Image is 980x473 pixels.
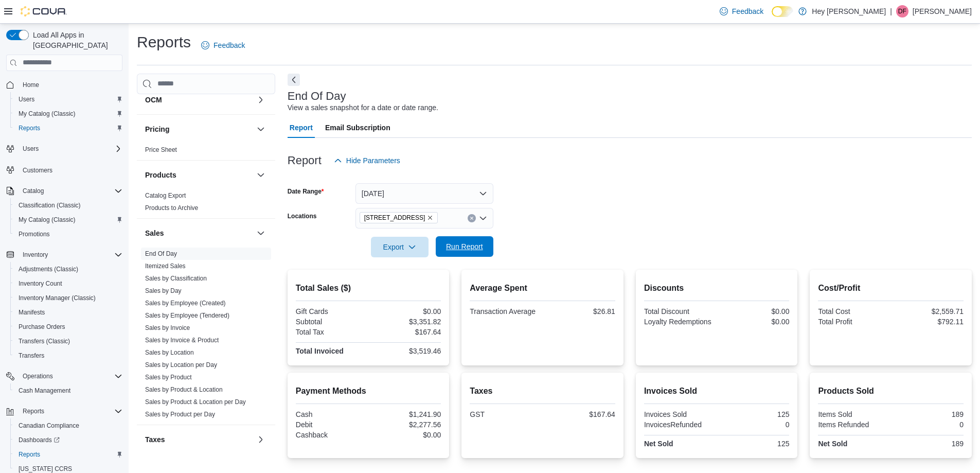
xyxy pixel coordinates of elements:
button: Inventory Count [10,276,127,291]
span: Purchase Orders [19,323,65,331]
button: Sales [255,227,267,239]
h3: End Of Day [288,90,346,102]
h2: Invoices Sold [644,385,790,397]
div: $1,241.90 [370,410,441,418]
button: Inventory Manager (Classic) [10,291,127,305]
span: Load All Apps in [GEOGRAPHIC_DATA] [29,30,122,50]
a: Reports [14,122,44,134]
button: My Catalog (Classic) [10,213,127,227]
h2: Total Sales ($) [296,282,441,294]
button: My Catalog (Classic) [10,107,127,121]
span: Reports [14,122,122,134]
div: Cash [296,410,366,418]
span: Inventory [19,249,122,261]
span: Operations [19,370,122,382]
span: Classification (Classic) [14,199,122,212]
div: Transaction Average [470,307,540,316]
h2: Average Spent [470,282,615,294]
span: Canadian Compliance [14,419,122,432]
h3: Report [288,154,322,167]
div: 125 [719,440,789,448]
span: Transfers (Classic) [19,337,70,345]
div: $0.00 [370,431,441,439]
span: Sales by Invoice [145,324,190,332]
span: Purchase Orders [14,321,122,333]
span: Home [23,81,39,89]
p: [PERSON_NAME] [913,5,972,17]
button: Users [19,143,43,155]
div: Products [137,189,275,218]
button: Operations [19,370,57,382]
span: Users [14,93,122,106]
div: Pricing [137,144,275,160]
button: Products [255,169,267,181]
span: Reports [19,124,40,132]
button: Reports [2,404,127,418]
button: Reports [19,405,48,417]
h1: Reports [137,32,191,52]
span: Export [377,237,422,257]
h2: Payment Methods [296,385,441,397]
a: Users [14,93,39,106]
div: Gift Cards [296,307,366,316]
a: Feedback [197,35,249,56]
span: Adjustments (Classic) [14,263,122,275]
span: Canadian Compliance [19,422,79,430]
strong: Net Sold [644,440,673,448]
a: Customers [19,164,57,177]
h3: Pricing [145,124,169,134]
button: Run Report [436,236,493,257]
button: Sales [145,228,253,238]
div: Cashback [296,431,366,439]
span: Transfers (Classic) [14,335,122,347]
div: $167.64 [545,410,615,418]
a: My Catalog (Classic) [14,108,80,120]
div: $792.11 [893,318,964,326]
span: Sales by Employee (Tendered) [145,311,229,320]
span: Users [23,145,39,153]
span: Sales by Product per Day [145,410,215,418]
span: Manifests [14,306,122,319]
span: Operations [23,372,53,380]
div: Invoices Sold [644,410,715,418]
span: Sales by Product [145,373,192,381]
span: Customers [19,163,122,176]
button: Transfers (Classic) [10,334,127,348]
a: Products to Archive [145,204,198,212]
strong: Net Sold [818,440,847,448]
div: $167.64 [370,328,441,336]
div: 189 [893,410,964,418]
span: Customers [23,166,52,174]
h2: Products Sold [818,385,964,397]
a: Sales by Employee (Created) [145,300,226,307]
span: Catalog [19,185,122,197]
div: $2,559.71 [893,307,964,316]
button: Transfers [10,348,127,363]
div: $3,351.82 [370,318,441,326]
div: $26.81 [545,307,615,316]
span: My Catalog (Classic) [19,216,76,224]
button: Promotions [10,227,127,241]
div: 125 [719,410,789,418]
div: Debit [296,421,366,429]
div: Subtotal [296,318,366,326]
span: Adjustments (Classic) [19,265,78,273]
button: Operations [2,369,127,383]
span: Inventory Manager (Classic) [14,292,122,304]
button: Open list of options [479,214,487,222]
a: Sales by Product per Day [145,411,215,418]
p: Hey [PERSON_NAME] [812,5,886,17]
span: Users [19,95,34,103]
span: Reports [19,405,122,417]
a: Sales by Day [145,287,182,294]
button: OCM [255,94,267,106]
p: | [890,5,892,17]
strong: Total Invoiced [296,347,344,355]
span: Promotions [14,228,122,240]
span: Sales by Invoice & Product [145,336,219,344]
span: Reports [19,450,40,459]
button: Taxes [255,433,267,446]
button: Reports [10,121,127,135]
div: Items Refunded [818,421,888,429]
span: Sales by Classification [145,274,207,283]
